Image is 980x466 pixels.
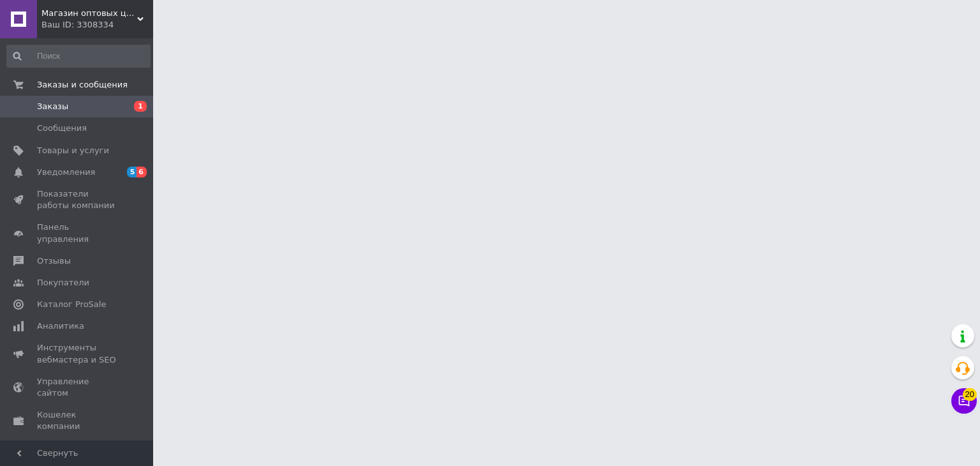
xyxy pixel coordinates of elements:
[37,123,87,134] span: Сообщения
[137,167,147,177] span: 6
[134,101,147,112] span: 1
[37,188,118,211] span: Показатели работы компании
[963,388,977,401] span: 20
[37,167,95,178] span: Уведомления
[37,342,118,365] span: Инструменты вебмастера и SEO
[6,45,151,68] input: Поиск
[951,388,977,414] button: Чат с покупателем20
[37,222,118,244] span: Панель управления
[37,409,118,432] span: Кошелек компании
[37,145,109,156] span: Товары и услуги
[37,277,89,289] span: Покупатели
[37,79,128,91] span: Заказы и сообщения
[37,255,71,267] span: Отзывы
[37,320,84,332] span: Аналитика
[41,8,137,19] span: Магазин оптовых цен Gorodok-ua
[37,299,106,310] span: Каталог ProSale
[41,19,153,31] div: Ваш ID: 3308334
[37,101,68,112] span: Заказы
[37,376,118,399] span: Управление сайтом
[127,167,137,177] span: 5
